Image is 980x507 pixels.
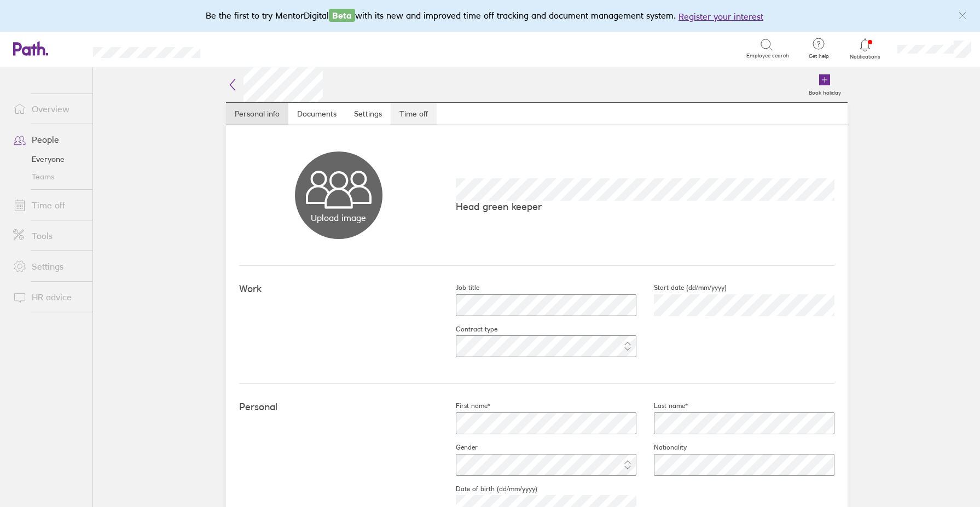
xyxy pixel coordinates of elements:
span: Get help [801,53,837,60]
a: Book holiday [802,67,848,102]
a: Documents [288,103,345,125]
a: HR advice [4,286,92,308]
label: Last name* [636,401,688,410]
div: Search [230,43,258,53]
div: Be the first to try MentorDigital with its new and improved time off tracking and document manage... [206,9,774,23]
h4: Work [239,283,438,295]
label: Job title [438,283,479,292]
a: Everyone [4,150,92,168]
button: Register your interest [679,10,763,23]
a: Tools [4,225,92,247]
label: First name* [438,401,490,410]
a: Settings [4,255,92,277]
a: Overview [4,98,92,120]
label: Nationality [636,443,687,452]
a: Settings [345,103,391,125]
a: Teams [4,168,92,185]
a: Time off [391,103,437,125]
span: Notifications [848,54,883,60]
h4: Personal [239,401,438,413]
label: Start date (dd/mm/yyyy) [636,283,727,292]
span: Employee search [746,53,789,59]
span: Beta [329,9,355,22]
a: Personal info [226,103,288,125]
label: Date of birth (dd/mm/yyyy) [438,485,537,493]
a: Notifications [848,37,883,60]
label: Gender [438,443,478,452]
label: Book holiday [802,86,848,96]
label: Contract type [438,325,497,334]
p: Head green keeper [456,201,834,212]
a: People [4,129,92,150]
a: Time off [4,194,92,216]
